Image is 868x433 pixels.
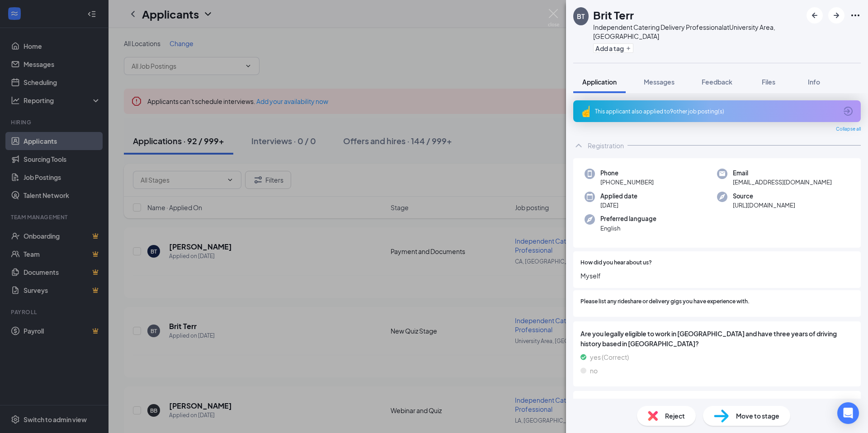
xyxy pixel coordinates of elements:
[590,366,598,376] span: no
[850,10,861,21] svg: Ellipses
[733,201,795,210] span: [URL][DOMAIN_NAME]
[733,178,832,187] span: [EMAIL_ADDRESS][DOMAIN_NAME]
[809,10,820,21] svg: ArrowLeftNew
[593,43,633,53] button: PlusAdd a tag
[836,126,861,133] span: Collapse all
[573,140,584,151] svg: ChevronUp
[762,78,775,86] span: Files
[808,78,820,86] span: Info
[644,78,675,86] span: Messages
[733,169,832,178] span: Email
[837,402,859,424] div: Open Intercom Messenger
[807,7,823,24] button: ArrowLeftNew
[702,78,732,86] span: Feedback
[736,411,779,421] span: Move to stage
[733,192,795,201] span: Source
[600,179,654,186] gu-sc-dial: Click to Connect 3302680208
[582,78,617,86] span: Application
[828,7,844,24] button: ArrowRight
[580,259,652,267] span: How did you hear about us?
[600,224,656,233] span: English
[600,169,654,178] span: Phone
[600,214,656,223] span: Preferred language
[593,23,802,41] div: Independent Catering Delivery Professional at University Area, [GEOGRAPHIC_DATA]
[831,10,842,21] svg: ArrowRight
[580,271,854,281] span: Myself
[600,192,637,201] span: Applied date
[665,411,685,421] span: Reject
[580,398,854,408] span: Are you 21 years of age or older?
[600,201,637,210] span: [DATE]
[626,46,631,51] svg: Plus
[843,106,854,117] svg: ArrowCircle
[593,7,634,23] h1: Brit Terr
[580,297,750,306] span: Please list any rideshare or delivery gigs you have experience with.
[595,108,837,115] div: This applicant also applied to 9 other job posting(s)
[590,352,629,362] span: yes (Correct)
[588,141,624,150] div: Registration
[580,329,854,348] span: Are you legally eligible to work in [GEOGRAPHIC_DATA] and have three years of driving history bas...
[577,12,585,21] div: BT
